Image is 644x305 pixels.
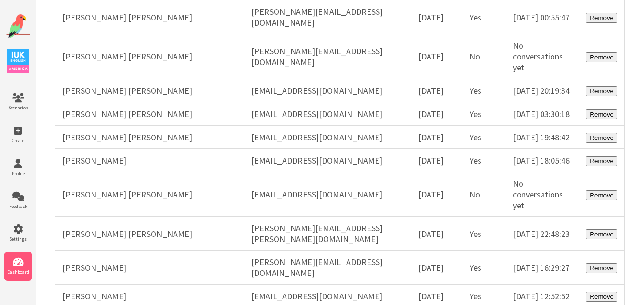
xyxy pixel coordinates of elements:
td: [DATE] 22:48:23 [506,217,579,251]
button: Remove [586,52,617,62]
td: [DATE] [411,79,462,102]
td: [PERSON_NAME][EMAIL_ADDRESS][DOMAIN_NAME] [244,251,411,285]
td: [PERSON_NAME] [PERSON_NAME] [55,172,245,217]
button: Remove [586,86,617,96]
span: Dashboard [4,269,32,275]
td: [PERSON_NAME] [55,149,245,172]
button: Remove [586,292,617,302]
td: [PERSON_NAME][EMAIL_ADDRESS][DOMAIN_NAME] [244,0,411,34]
td: [DATE] [411,217,462,251]
td: [PERSON_NAME][EMAIL_ADDRESS][PERSON_NAME][DOMAIN_NAME] [244,217,411,251]
td: Yes [462,102,506,126]
td: [DATE] 00:55:47 [506,0,579,34]
td: [PERSON_NAME] [PERSON_NAME] [55,217,245,251]
button: Remove [586,133,617,143]
img: IUK Logo [7,49,29,73]
button: Remove [586,109,617,119]
td: [DATE] [411,251,462,285]
td: [EMAIL_ADDRESS][DOMAIN_NAME] [244,102,411,126]
td: [PERSON_NAME] [PERSON_NAME] [55,79,245,102]
button: Remove [586,156,617,166]
td: [DATE] [411,126,462,149]
td: [DATE] 18:05:46 [506,149,579,172]
td: Yes [462,79,506,102]
span: Create [4,138,32,144]
td: [PERSON_NAME] [55,251,245,285]
td: Yes [462,126,506,149]
span: Settings [4,236,32,242]
td: [PERSON_NAME][EMAIL_ADDRESS][DOMAIN_NAME] [244,34,411,79]
td: [PERSON_NAME] [PERSON_NAME] [55,34,245,79]
td: [EMAIL_ADDRESS][DOMAIN_NAME] [244,126,411,149]
td: [DATE] [411,149,462,172]
button: Remove [586,229,617,239]
td: [EMAIL_ADDRESS][DOMAIN_NAME] [244,79,411,102]
td: [EMAIL_ADDRESS][DOMAIN_NAME] [244,149,411,172]
button: Remove [586,13,617,23]
td: [DATE] 16:29:27 [506,251,579,285]
span: Scenarios [4,105,32,111]
span: Feedback [4,203,32,209]
td: [PERSON_NAME] [PERSON_NAME] [55,0,245,34]
td: [DATE] [411,172,462,217]
td: [PERSON_NAME] [PERSON_NAME] [55,126,245,149]
td: Yes [462,0,506,34]
td: [PERSON_NAME] [PERSON_NAME] [55,102,245,126]
td: Yes [462,217,506,251]
td: [DATE] 03:30:18 [506,102,579,126]
td: No [462,172,506,217]
td: [DATE] [411,0,462,34]
td: [DATE] [411,102,462,126]
span: Profile [4,170,32,177]
td: No conversations yet [506,34,579,79]
img: Website Logo [6,14,30,38]
td: No [462,34,506,79]
td: [DATE] [411,34,462,79]
td: [DATE] 19:48:42 [506,126,579,149]
td: [DATE] 20:19:34 [506,79,579,102]
button: Remove [586,263,617,273]
td: Yes [462,251,506,285]
button: Remove [586,190,617,200]
td: Yes [462,149,506,172]
td: No conversations yet [506,172,579,217]
td: [EMAIL_ADDRESS][DOMAIN_NAME] [244,172,411,217]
